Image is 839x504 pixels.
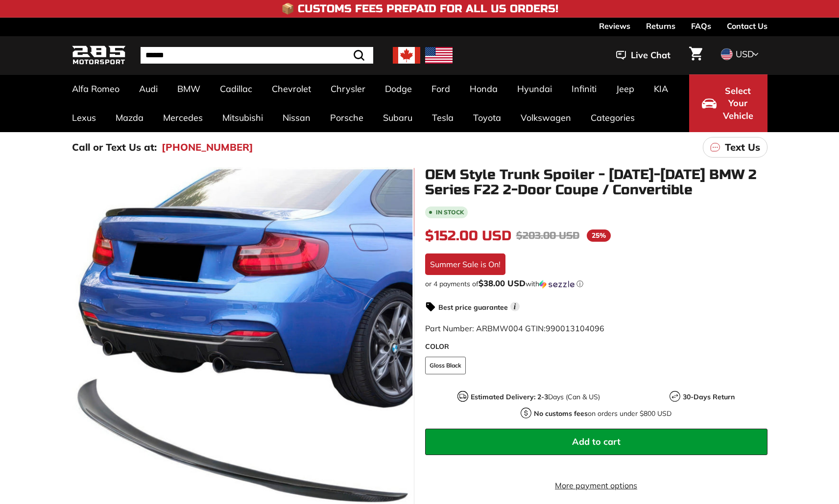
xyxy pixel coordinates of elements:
button: Live Chat [603,43,683,68]
a: Alfa Romeo [62,74,129,103]
a: More payment options [425,480,767,491]
a: Subaru [373,103,422,132]
a: Cadillac [210,74,262,103]
img: Sezzle [539,280,575,289]
p: Days (Can & US) [471,392,600,402]
strong: 30-Days Return [683,392,735,401]
div: Summer Sale is On! [425,253,505,275]
b: In stock [436,209,464,215]
p: Text Us [725,140,760,155]
span: 990013104096 [546,323,604,333]
span: Part Number: ARBMW004 GTIN: [425,323,604,333]
a: Categories [581,103,645,132]
a: Infiniti [562,74,606,103]
a: Mitsubishi [213,103,273,132]
a: Chrysler [321,74,375,103]
div: or 4 payments of with [425,279,767,289]
a: Cart [683,39,708,72]
strong: Best price guarantee [438,303,508,312]
h1: OEM Style Trunk Spoiler - [DATE]-[DATE] BMW 2 Series F22 2-Door Coupe / Convertible [425,167,767,198]
span: i [510,302,520,311]
a: [PHONE_NUMBER] [162,140,253,155]
input: Search [141,47,373,64]
span: $38.00 USD [479,278,526,288]
p: on orders under $800 USD [534,409,671,419]
a: Chevrolet [262,74,321,103]
a: Toyota [463,103,511,132]
a: Audi [129,74,168,103]
span: Add to cart [572,436,621,447]
a: Contact Us [727,18,767,34]
strong: Estimated Delivery: 2-3 [471,392,548,401]
a: Mazda [106,103,153,132]
h4: 📦 Customs Fees Prepaid for All US Orders! [281,3,558,15]
p: Call or Text Us at: [72,140,157,155]
a: Jeep [606,74,644,103]
a: Dodge [375,74,422,103]
a: Porsche [320,103,373,132]
span: 25% [587,229,611,242]
span: $152.00 USD [425,228,511,244]
a: Returns [646,18,675,34]
a: KIA [644,74,678,103]
a: Lexus [62,103,106,132]
a: BMW [168,74,210,103]
strong: No customs fees [534,409,588,418]
button: Select Your Vehicle [689,74,767,132]
a: Reviews [599,18,630,34]
div: or 4 payments of$38.00 USDwithSezzle Click to learn more about Sezzle [425,279,767,289]
a: Hyundai [507,74,562,103]
img: Logo_285_Motorsport_areodynamics_components [72,44,126,67]
span: Live Chat [631,49,671,62]
label: COLOR [425,342,767,352]
a: FAQs [691,18,711,34]
a: Text Us [703,137,767,158]
button: Add to cart [425,429,767,455]
span: USD [736,48,754,60]
a: Honda [460,74,507,103]
a: Tesla [422,103,463,132]
span: $203.00 USD [516,229,579,242]
a: Mercedes [153,103,213,132]
a: Volkswagen [511,103,581,132]
span: Select Your Vehicle [721,85,755,122]
a: Ford [422,74,460,103]
a: Nissan [273,103,320,132]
